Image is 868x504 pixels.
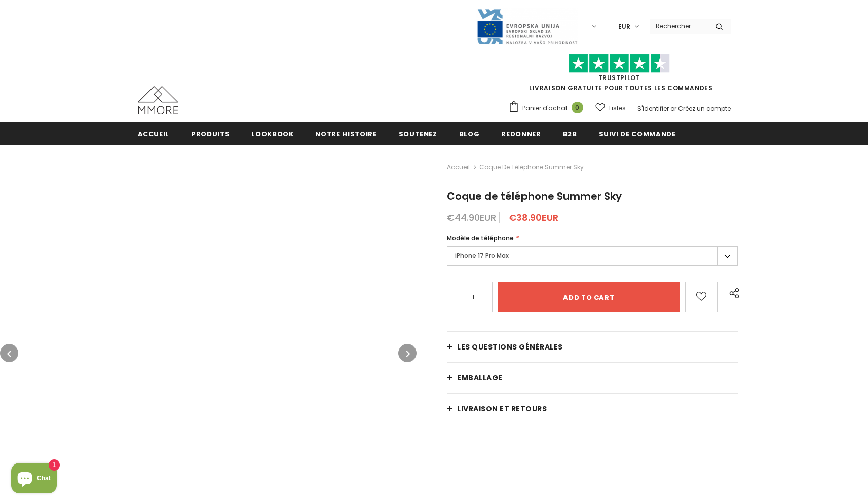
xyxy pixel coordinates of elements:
[447,246,738,266] label: iPhone 17 Pro Max
[637,104,669,113] a: S'identifier
[650,19,708,33] input: Search Site
[501,129,541,139] span: Redonner
[447,394,738,424] a: Livraison et retours
[498,282,680,312] input: Add to cart
[509,211,558,224] span: €38.90EUR
[191,122,230,145] a: Produits
[447,234,514,242] span: Modèle de téléphone
[563,122,577,145] a: B2B
[251,129,293,139] span: Lookbook
[315,129,376,139] span: Notre histoire
[459,122,480,145] a: Blog
[508,58,731,92] span: LIVRAISON GRATUITE POUR TOUTES LES COMMANDES
[476,22,578,30] a: Javni Razpis
[609,103,626,113] span: Listes
[315,122,376,145] a: Notre histoire
[138,86,178,114] img: Cas MMORE
[447,161,470,173] a: Accueil
[522,103,568,113] span: Panier d'achat
[595,99,626,117] a: Listes
[138,122,170,145] a: Accueil
[476,8,578,45] img: Javni Razpis
[459,129,480,139] span: Blog
[501,122,541,145] a: Redonner
[599,129,676,139] span: Suivi de commande
[572,102,583,113] span: 0
[399,129,437,139] span: soutenez
[457,404,547,414] span: Livraison et retours
[447,332,738,362] a: Les questions générales
[8,463,60,496] inbox-online-store-chat: Shopify online store chat
[599,122,676,145] a: Suivi de commande
[678,104,731,113] a: Créez un compte
[670,104,676,113] span: or
[447,363,738,393] a: EMBALLAGE
[563,129,577,139] span: B2B
[618,22,630,32] span: EUR
[479,161,584,173] span: Coque de téléphone Summer Sky
[191,129,230,139] span: Produits
[598,73,640,82] a: TrustPilot
[447,211,496,224] span: €44.90EUR
[457,373,503,383] span: EMBALLAGE
[508,101,588,116] a: Panier d'achat 0
[251,122,293,145] a: Lookbook
[399,122,437,145] a: soutenez
[138,129,170,139] span: Accueil
[569,54,670,73] img: Faites confiance aux étoiles pilotes
[457,342,563,352] span: Les questions générales
[447,189,622,203] span: Coque de téléphone Summer Sky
